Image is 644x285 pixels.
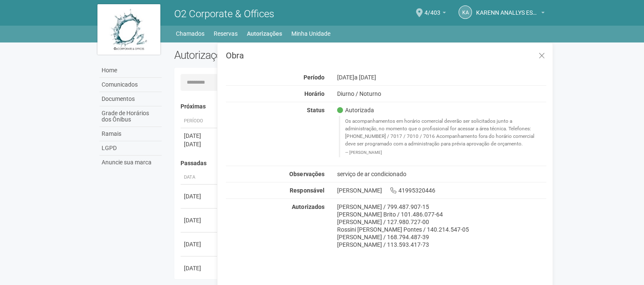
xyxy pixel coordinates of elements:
[337,106,374,114] span: Autorizada
[424,11,446,17] a: 4/403
[476,1,539,16] span: KARENN ANALLYS ESTELLA
[337,241,546,248] div: [PERSON_NAME] / 113.593.417-73
[99,141,162,156] a: LGPD
[292,203,324,210] strong: Autorizados
[184,192,215,201] div: [DATE]
[330,90,552,98] div: Diurno / Noturno
[330,170,552,178] div: serviço de ar condicionado
[181,160,540,166] h4: Passadas
[289,171,324,177] strong: Observações
[99,127,162,141] a: Ramais
[458,5,472,19] a: KA
[345,150,542,156] footer: [PERSON_NAME]
[339,116,546,157] blockquote: Os acompanhamentos em horário comercial deverão ser solicitados junto a administração, no momento...
[181,114,218,128] th: Período
[176,28,204,40] a: Chamados
[174,49,354,61] h2: Autorizações
[181,103,540,110] h4: Próximas
[214,28,238,40] a: Reservas
[330,187,552,194] div: [PERSON_NAME] 41995320446
[337,218,546,226] div: [PERSON_NAME] / 127.980.727-00
[184,140,215,148] div: [DATE]
[174,8,274,20] span: O2 Corporate & Offices
[290,187,324,194] strong: Responsável
[99,78,162,92] a: Comunicados
[337,226,546,233] div: Rossini [PERSON_NAME] Pontes / 140.214.547-05
[306,107,324,113] strong: Status
[476,11,545,17] a: KARENN ANALLYS ESTELLA
[303,74,324,81] strong: Período
[354,74,376,81] span: a [DATE]
[337,211,546,218] div: [PERSON_NAME] Brito / 101.486.077-64
[291,28,330,40] a: Minha Unidade
[184,240,215,248] div: [DATE]
[97,4,160,55] img: logo.jpg
[99,156,162,169] a: Anuncie sua marca
[304,90,324,97] strong: Horário
[99,106,162,127] a: Grade de Horários dos Ônibus
[226,51,546,60] h3: Obra
[184,264,215,272] div: [DATE]
[337,203,546,211] div: [PERSON_NAME] / 799.487.907-15
[181,171,218,185] th: Data
[184,132,215,140] div: [DATE]
[99,63,162,78] a: Home
[424,1,440,16] span: 4/403
[330,74,552,81] div: [DATE]
[99,92,162,106] a: Documentos
[247,28,282,40] a: Autorizações
[337,233,546,241] div: [PERSON_NAME] / 168.794.487-39
[184,216,215,224] div: [DATE]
